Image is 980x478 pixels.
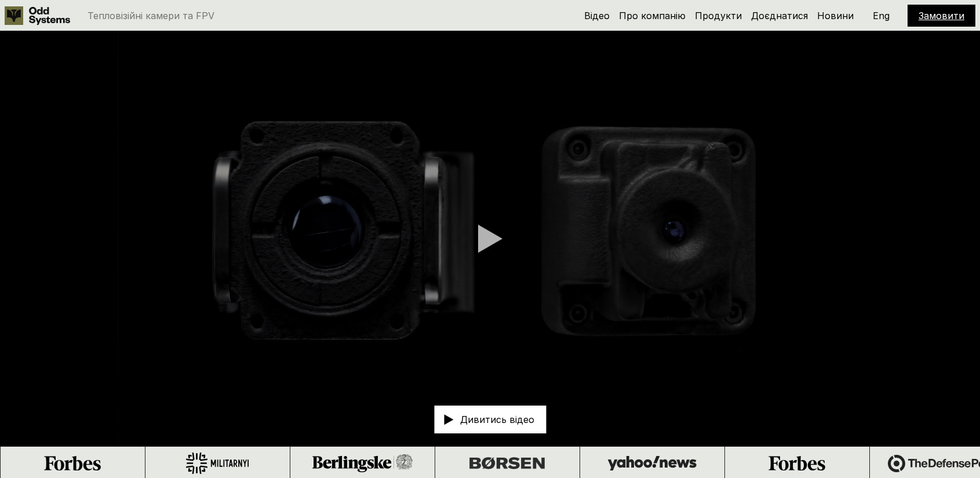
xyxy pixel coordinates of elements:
[751,10,808,21] a: Доєднатися
[695,10,742,21] a: Продукти
[619,10,686,21] a: Про компанію
[460,415,534,424] p: Дивитись відео
[873,11,890,20] p: Eng
[919,10,964,21] a: Замовити
[817,10,854,21] a: Новини
[88,11,214,20] p: Тепловізійні камери та FPV
[584,10,610,21] a: Відео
